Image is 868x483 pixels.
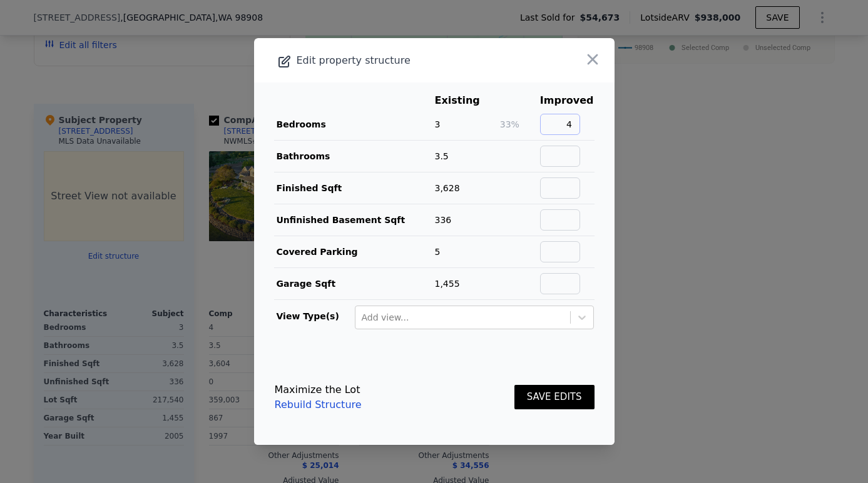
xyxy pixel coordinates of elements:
[435,279,460,289] span: 1,455
[435,247,441,257] span: 5
[274,141,434,172] td: Bathrooms
[435,119,441,129] span: 3
[514,385,595,409] button: SAVE EDITS
[274,172,434,204] td: Finished Sqft
[435,183,460,193] span: 3,628
[274,236,434,268] td: Covered Parking
[435,215,452,225] span: 336
[434,92,499,109] th: Existing
[275,397,362,412] a: Rebuild Structure
[274,300,354,330] td: View Type(s)
[435,151,449,161] span: 3.5
[274,204,434,236] td: Unfinished Basement Sqft
[275,382,362,397] div: Maximize the Lot
[539,92,595,109] th: Improved
[254,52,543,69] div: Edit property structure
[274,109,434,141] td: Bedrooms
[500,119,519,129] span: 33%
[274,268,434,300] td: Garage Sqft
